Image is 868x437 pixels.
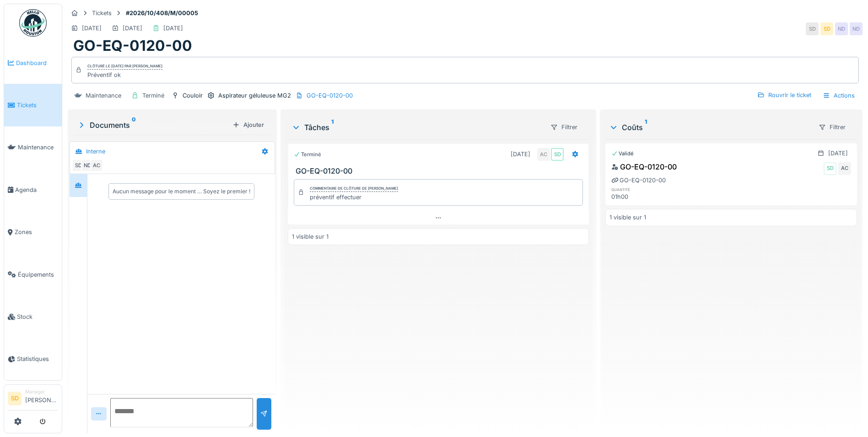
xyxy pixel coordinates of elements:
div: Terminé [142,91,164,100]
a: SD Manager[PERSON_NAME] [8,388,58,410]
img: Badge_color-CXgf-gQk.svg [19,9,47,37]
a: Équipements [4,253,62,295]
strong: #2026/10/408/M/00005 [122,9,202,17]
div: Aucun message pour le moment … Soyez le premier ! [113,187,250,196]
div: Filtrer [814,120,850,134]
a: Stock [4,295,62,338]
div: Tickets [92,9,112,17]
div: Terminé [294,151,321,158]
div: Ajouter [229,119,268,131]
div: Préventif ok [87,71,162,79]
div: Maintenance [86,91,121,100]
span: Statistiques [17,355,58,363]
div: Aspirateur géluleuse MG2 [218,91,291,100]
div: 01h00 [611,192,689,201]
li: [PERSON_NAME] [25,388,58,408]
a: Maintenance [4,126,62,169]
div: Interne [86,147,105,156]
h1: GO-EQ-0120-00 [73,37,192,55]
div: SD [551,148,564,161]
h6: quantité [611,186,689,192]
div: AC [838,162,851,175]
div: GO-EQ-0120-00 [611,176,666,185]
span: Stock [17,312,58,321]
div: Filtrer [546,120,582,134]
sup: 0 [132,120,136,131]
div: Validé [611,150,634,158]
sup: 1 [331,122,334,133]
span: Équipements [18,270,58,279]
div: SD [72,159,85,172]
div: Commentaire de clôture de [PERSON_NAME] [310,186,398,192]
span: Maintenance [18,143,58,152]
div: Coûts [609,122,811,133]
div: Manager [25,388,58,395]
a: Zones [4,211,62,253]
div: Clôturé le [DATE] par [PERSON_NAME] [87,63,162,70]
a: Statistiques [4,338,62,380]
sup: 1 [645,122,647,133]
h3: GO-EQ-0120-00 [296,167,585,175]
div: GO-EQ-0120-00 [307,91,353,100]
div: GO-EQ-0120-00 [611,161,677,172]
div: ND [835,22,848,35]
div: SD [820,22,833,35]
a: Agenda [4,169,62,211]
div: Rouvrir le ticket [754,89,815,101]
div: [DATE] [82,24,102,33]
div: Documents [77,120,229,131]
div: préventif effectuer [310,193,398,202]
div: [DATE] [163,24,183,33]
li: SD [8,392,22,405]
span: Zones [15,228,58,236]
a: Tickets [4,84,62,126]
div: Couloir [183,91,203,100]
div: [DATE] [123,24,142,33]
a: Dashboard [4,42,62,84]
div: SD [806,22,819,35]
div: 1 visible sur 1 [609,213,646,222]
div: AC [90,159,103,172]
span: Tickets [17,101,58,109]
div: SD [824,162,836,175]
span: Dashboard [16,59,58,67]
div: Tâches [291,122,543,133]
div: [DATE] [511,150,530,158]
div: ND [850,22,863,35]
span: Agenda [15,186,58,194]
div: ND [81,159,94,172]
div: AC [537,148,550,161]
div: 1 visible sur 1 [292,232,329,241]
div: [DATE] [828,149,848,158]
div: Actions [819,89,859,102]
